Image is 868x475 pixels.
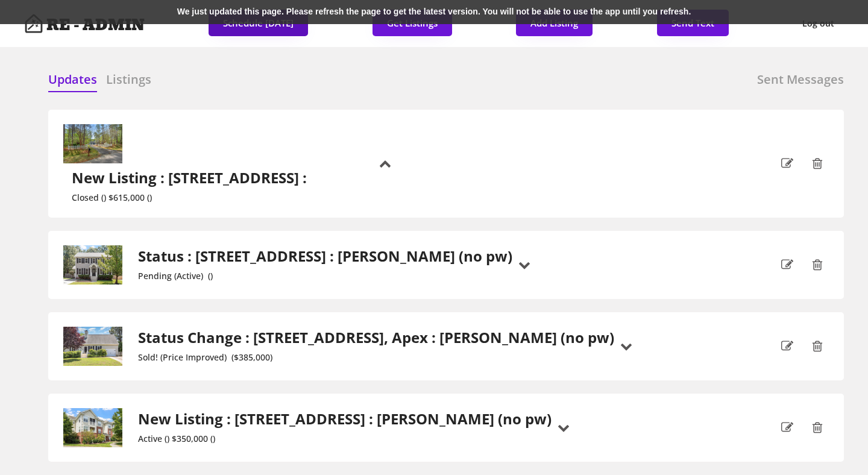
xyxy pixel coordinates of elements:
[63,408,123,447] img: 20250827153836914057000000-o.jpg
[63,245,123,285] img: 20250724172752824132000000-o.jpg
[138,434,552,444] div: Active () $350,000 ()
[757,71,844,88] h6: Sent Messages
[48,71,97,88] h6: Updates
[138,271,512,282] div: Pending (Active) ()
[138,411,552,428] h2: New Listing : [STREET_ADDRESS] : [PERSON_NAME] (no pw)
[106,71,151,88] h6: Listings
[46,17,145,33] h4: RE - ADMIN
[72,169,311,187] h2: New Listing : [STREET_ADDRESS] :
[63,327,123,366] img: 20250519200703221918000000-o.jpg
[138,329,614,347] h2: Status Change : [STREET_ADDRESS], Apex : [PERSON_NAME] (no pw)
[138,353,614,363] div: Sold! (Price Improved) ($385,000)
[138,248,512,265] h2: Status : [STREET_ADDRESS] : [PERSON_NAME] (no pw)
[63,124,123,163] img: 20250409202501095101000000-o.jpg
[72,193,311,203] div: Closed () $615,000 ()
